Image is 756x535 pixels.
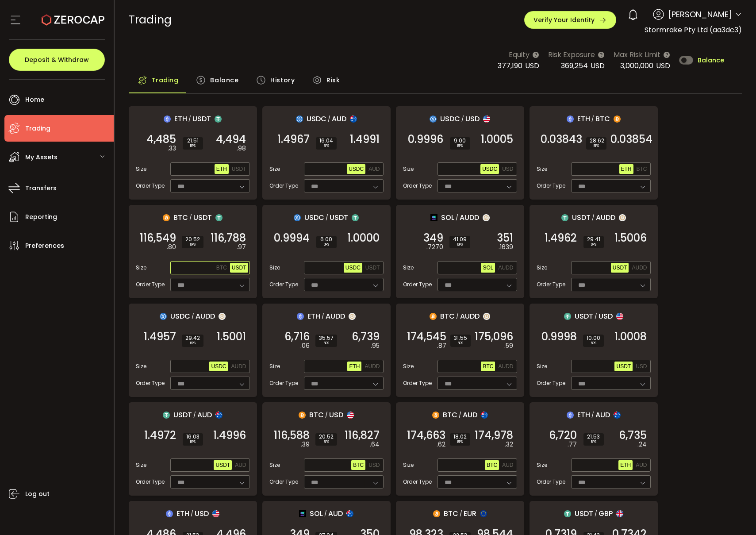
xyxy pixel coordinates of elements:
button: Verify Your Identity [524,11,616,29]
button: Deposit & Withdraw [9,49,105,71]
span: 35.57 [319,335,334,341]
span: Size [136,264,146,272]
span: Order Type [403,182,432,190]
em: .98 [237,144,246,153]
img: usd_portfolio.svg [616,313,623,320]
button: USD [634,362,649,371]
span: USDT [365,265,380,271]
span: 4,485 [146,135,176,144]
button: ETH [215,164,229,174]
span: 6,735 [619,431,647,440]
span: Trading [129,12,172,27]
button: AUDD [496,263,515,273]
span: 0.9994 [274,234,310,242]
span: 1.0008 [614,332,647,341]
span: 41.09 [453,237,467,242]
span: 21.51 [186,138,200,143]
img: usdt_portfolio.svg [561,214,568,221]
span: 10.00 [587,335,600,341]
span: Size [136,165,146,173]
span: AUDD [460,311,480,322]
span: USD [656,61,670,71]
span: Order Type [136,379,165,387]
em: .24 [637,440,647,449]
img: aud_portfolio.svg [346,510,353,517]
span: Order Type [269,478,298,486]
em: .87 [437,341,446,350]
span: Reporting [25,211,57,223]
img: usd_portfolio.svg [483,115,490,123]
i: BPS [186,143,200,149]
span: Size [537,165,547,173]
span: 0.03854 [610,135,652,144]
span: AUDD [498,363,513,369]
span: 3,000,000 [620,61,653,71]
span: 20.52 [185,237,200,242]
span: USDT [193,212,212,223]
span: Log out [25,488,50,500]
button: USDC [209,362,228,371]
img: eth_portfolio.svg [567,412,574,419]
span: 1.4957 [144,332,176,341]
span: 349 [423,234,443,242]
span: SOL [441,212,454,223]
em: / [592,214,595,222]
button: BTC [635,164,649,174]
span: 174,978 [475,431,513,440]
em: / [192,312,194,320]
span: Order Type [269,379,298,387]
span: AUDD [326,311,345,322]
button: USDT [611,263,629,273]
span: 174,545 [407,332,446,341]
img: btc_portfolio.svg [433,510,440,517]
span: USDT [215,462,230,468]
span: 6,716 [284,332,310,341]
span: Verify Your Identity [533,17,595,23]
span: USDT [575,311,593,322]
button: USDT [214,460,232,470]
span: USDC [349,166,364,172]
button: BTC [215,263,229,273]
em: .95 [371,341,380,350]
span: Size [403,362,414,370]
span: Size [269,461,280,469]
span: 1.4991 [350,135,380,144]
em: / [328,115,330,123]
span: History [270,71,295,89]
span: 6,739 [352,332,380,341]
button: AUD [500,460,515,470]
em: / [456,312,459,320]
span: AUD [368,166,380,172]
em: .62 [437,440,445,449]
em: / [461,115,464,123]
span: Size [136,362,146,370]
span: USD [636,363,647,369]
span: AUD [636,462,647,468]
span: 31.55 [454,335,467,341]
span: Size [269,264,280,272]
span: BTC [216,265,227,271]
span: 20.52 [319,434,334,439]
i: BPS [185,242,200,247]
span: Stormrake Pty Ltd (aa3dc3) [645,25,742,35]
img: zuPXiwguUFiBOIQyqLOiXsnnNitlx7q4LCwEbLHADjIpTka+Lip0HH8D0VTrd02z+wEAAAAASUVORK5CYII= [619,214,626,221]
button: USDT [230,164,248,174]
img: usdt_portfolio.svg [564,510,571,517]
span: 377,190 [498,61,522,71]
em: / [459,411,461,419]
span: Order Type [537,478,565,486]
span: BTC [443,409,457,420]
span: USD [368,462,380,468]
img: zuPXiwguUFiBOIQyqLOiXsnnNitlx7q4LCwEbLHADjIpTka+Lip0HH8D0VTrd02z+wEAAAAASUVORK5CYII= [219,313,226,320]
span: USD [195,508,209,519]
button: USDC [480,164,499,174]
span: USDT [616,363,631,369]
span: 29.42 [185,335,200,341]
span: Balance [210,71,238,89]
img: sol_portfolio.png [299,510,306,517]
span: 116,588 [274,431,310,440]
span: ETH [621,166,632,172]
button: ETH [618,460,633,470]
span: Trading [25,122,50,135]
span: BTC [487,462,497,468]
